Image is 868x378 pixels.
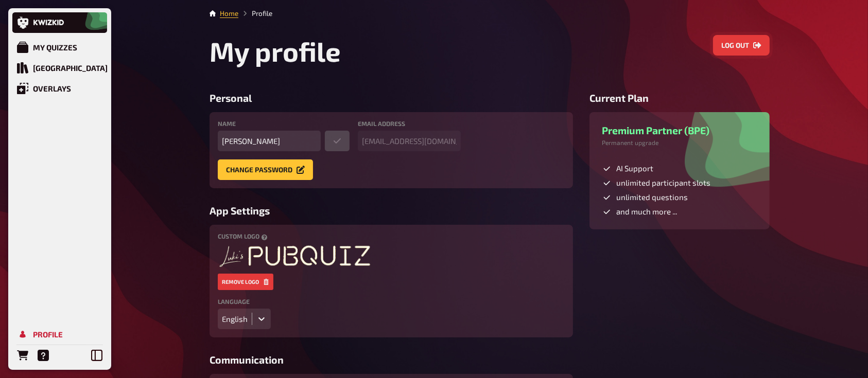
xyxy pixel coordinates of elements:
h3: App Settings [210,205,573,217]
label: Name [218,120,350,127]
li: Profile [238,8,272,19]
div: My Quizzes [33,43,77,52]
div: English [222,314,248,323]
a: My Quizzes [12,37,107,58]
button: Log out [713,35,770,56]
a: Profile [12,324,107,345]
span: AI Support [616,164,653,174]
li: Home [220,8,238,19]
div: Overlays [33,84,71,93]
div: [GEOGRAPHIC_DATA] [33,63,108,73]
h3: Premium Partner (BPE) [602,124,757,136]
span: unlimited questions [616,192,688,203]
span: unlimited participant slots [616,178,710,188]
a: Quiz Library [12,58,107,78]
button: Remove Logo [218,274,273,290]
h3: Current Plan [589,92,770,104]
label: Language [218,298,565,304]
button: Change password [218,159,313,180]
a: Help [33,345,54,366]
h3: Communication [210,354,573,366]
a: Home [220,9,238,17]
h3: Personal [210,92,573,104]
h1: My profile [210,35,341,67]
a: Overlays [12,78,107,99]
div: Profile [33,330,63,339]
a: Orders [12,345,33,366]
span: and much more ... [616,207,677,217]
label: Email address [358,120,461,127]
small: Permanent upgrade [602,138,782,147]
label: Custom Logo [218,233,565,240]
